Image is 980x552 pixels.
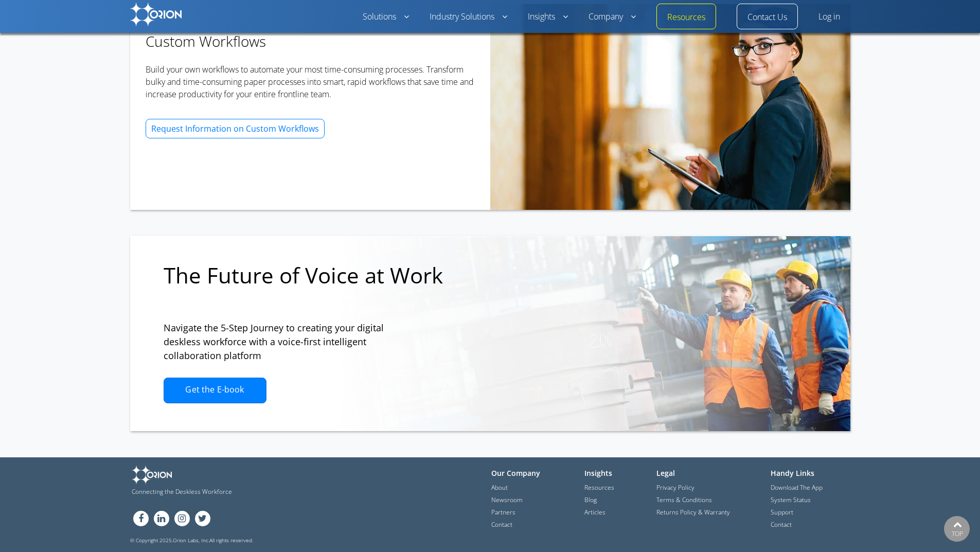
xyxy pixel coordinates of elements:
h3: Custom Workflows [146,34,475,49]
a: Contact Us [747,11,787,24]
a: Download The App [771,483,823,492]
a: Log in [818,11,840,23]
span: © Copyright 2025. All rights reserved. [130,537,850,544]
a: Solutions [363,11,409,23]
a: Request Information on Custom Workflows [146,119,325,138]
h3: Handy Links [771,466,848,480]
img: Orion [132,466,172,484]
a: Support [771,508,793,517]
a: Company [589,11,636,23]
iframe: Chat Widget [929,503,980,552]
a: Get the E-book [164,378,266,403]
a: System Status [771,495,811,505]
a: Articles [584,508,605,517]
a: Blog [584,495,597,505]
a: Privacy Policy [656,483,694,492]
a: Returns Policy & Warranty [656,508,730,517]
a: Contact [771,520,792,529]
h3: Legal [656,466,755,480]
h3: The Future of Voice at Work [164,262,478,289]
h4: Navigate the 5-Step Journey to creating your digital deskless workforce with a voice-first intell... [164,321,421,363]
span: Connecting the Deskless Workforce [132,488,367,495]
p: Build your own workflows to automate your most time-consuming processes. Transform bulky and time... [146,63,475,100]
a: Partners [491,508,515,517]
a: Industry Solutions [430,11,507,23]
a: About [491,483,508,492]
img: Orion [130,3,182,26]
a: Terms & Conditions [656,495,712,505]
a: Resources [584,483,614,492]
a: Insights [528,11,568,23]
h3: Our Company [491,466,569,480]
a: Newsroom [491,495,523,505]
a: Orion Labs, Inc. [173,537,209,544]
a: Resources [667,11,705,24]
span: Request Information on Custom Workflows [151,124,319,133]
h3: Insights [584,466,642,480]
a: Contact [491,520,512,529]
